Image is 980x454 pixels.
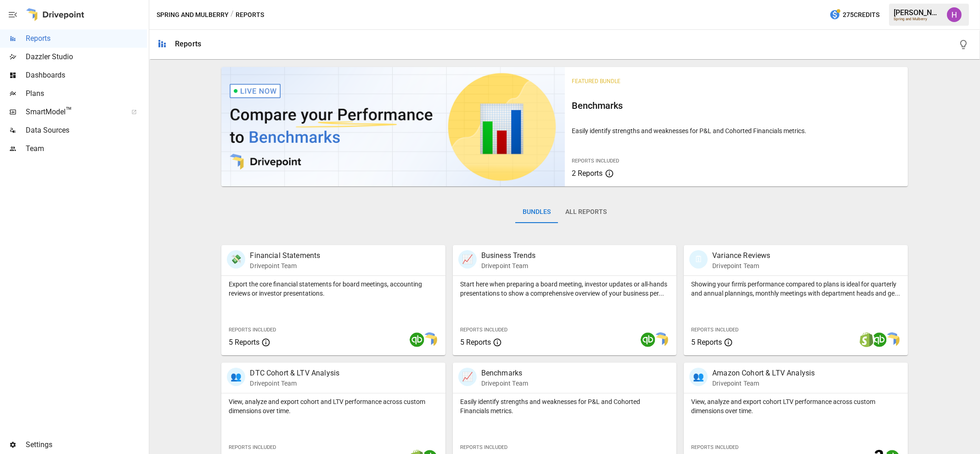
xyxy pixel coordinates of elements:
[250,379,339,388] p: Drivepoint Team
[26,88,147,99] span: Plans
[572,98,901,113] h6: Benchmarks
[859,332,874,347] img: shopify
[481,368,528,379] p: Benchmarks
[872,332,887,347] img: quickbooks
[26,33,147,44] span: Reports
[894,8,941,17] div: [PERSON_NAME]
[572,169,603,178] span: 2 Reports
[458,368,477,386] div: 📈
[843,9,879,21] span: 275 Credits
[229,280,438,298] p: Export the core financial statements for board meetings, accounting reviews or investor presentat...
[712,250,770,261] p: Variance Reviews
[229,327,276,333] span: Reports Included
[410,332,424,347] img: quickbooks
[175,39,201,48] div: Reports
[481,250,535,261] p: Business Trends
[689,368,708,386] div: 👥
[221,67,564,186] img: video thumbnail
[227,250,245,269] div: 💸
[26,106,121,118] span: SmartModel
[572,78,621,84] span: Featured Bundle
[826,6,883,23] button: 275Credits
[460,338,491,347] span: 5 Reports
[231,9,234,21] div: /
[26,51,147,62] span: Dazzler Studio
[460,280,669,298] p: Start here when preparing a board meeting, investor updates or all-hands presentations to show a ...
[691,327,738,333] span: Reports Included
[229,444,276,450] span: Reports Included
[26,439,147,450] span: Settings
[885,332,900,347] img: smart model
[558,201,614,223] button: All Reports
[691,444,738,450] span: Reports Included
[481,261,535,270] p: Drivepoint Team
[460,327,507,333] span: Reports Included
[641,332,655,347] img: quickbooks
[572,126,901,135] p: Easily identify strengths and weaknesses for P&L and Cohorted Financials metrics.
[712,368,815,379] p: Amazon Cohort & LTV Analysis
[712,379,815,388] p: Drivepoint Team
[947,7,962,22] img: Harry Antonio
[229,338,259,347] span: 5 Reports
[458,250,477,269] div: 📈
[460,397,669,415] p: Easily identify strengths and weaknesses for P&L and Cohorted Financials metrics.
[250,261,320,270] p: Drivepoint Team
[481,379,528,388] p: Drivepoint Team
[691,338,722,347] span: 5 Reports
[26,143,147,154] span: Team
[422,332,437,347] img: smart model
[894,17,941,21] div: Spring and Mulberry
[227,368,245,386] div: 👥
[691,280,900,298] p: Showing your firm's performance compared to plans is ideal for quarterly and annual plannings, mo...
[712,261,770,270] p: Drivepoint Team
[515,201,558,223] button: Bundles
[26,70,147,81] span: Dashboards
[66,105,72,117] span: ™
[941,2,967,28] button: Harry Antonio
[691,397,900,415] p: View, analyze and export cohort LTV performance across custom dimensions over time.
[26,125,147,136] span: Data Sources
[229,397,438,415] p: View, analyze and export cohort and LTV performance across custom dimensions over time.
[653,332,668,347] img: smart model
[460,444,507,450] span: Reports Included
[250,250,320,261] p: Financial Statements
[250,368,339,379] p: DTC Cohort & LTV Analysis
[689,250,708,269] div: 🗓
[157,9,229,21] button: Spring and Mulberry
[572,158,620,164] span: Reports Included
